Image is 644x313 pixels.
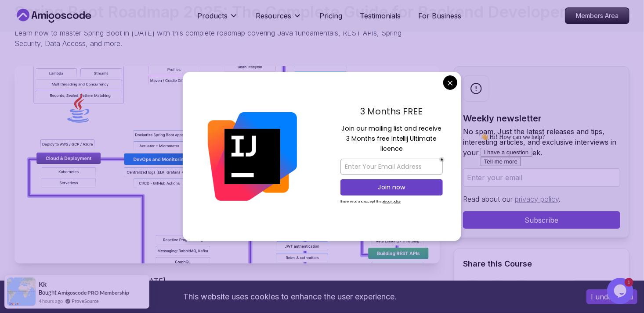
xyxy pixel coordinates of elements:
[7,277,36,306] img: provesource social proof notification image
[360,11,401,21] a: Testimonials
[72,297,99,305] a: ProveSource
[14,276,440,286] p: [PERSON_NAME] | [DATE]
[197,11,238,28] button: Products
[463,211,620,229] button: Subscribe
[4,27,44,36] button: Tell me more
[463,258,620,270] h2: Share this Course
[4,18,55,27] button: I have a question
[197,11,228,21] p: Products
[7,287,573,306] div: This website uses cookies to enhance the user experience.
[14,28,408,49] p: Learn how to master Spring Boot in [DATE] with this complete roadmap covering Java fundamentals, ...
[256,11,302,28] button: Resources
[4,4,68,11] span: 👋 Hi! How can we help?
[14,66,440,263] img: Spring Boot Roadmap 2025: The Complete Guide for Backend Developers thumbnail
[39,289,57,296] span: Bought
[39,297,63,305] span: 4 hours ago
[607,278,635,304] iframe: chat widget
[319,11,342,21] a: Pricing
[565,8,629,24] p: Members Area
[565,7,630,24] a: Members Area
[463,126,620,158] p: No spam. Just the latest releases and tips, interesting articles, and exclusive interviews in you...
[463,194,620,204] p: Read about our .
[39,281,47,288] span: Kk
[418,11,461,21] a: For Business
[4,4,162,36] div: 👋 Hi! How can we help?I have a questionTell me more
[477,130,635,274] iframe: chat widget
[463,168,620,187] input: Enter your email
[586,289,637,304] button: Accept cookies
[463,112,620,124] h2: Weekly newsletter
[58,289,129,296] a: Amigoscode PRO Membership
[256,11,291,21] p: Resources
